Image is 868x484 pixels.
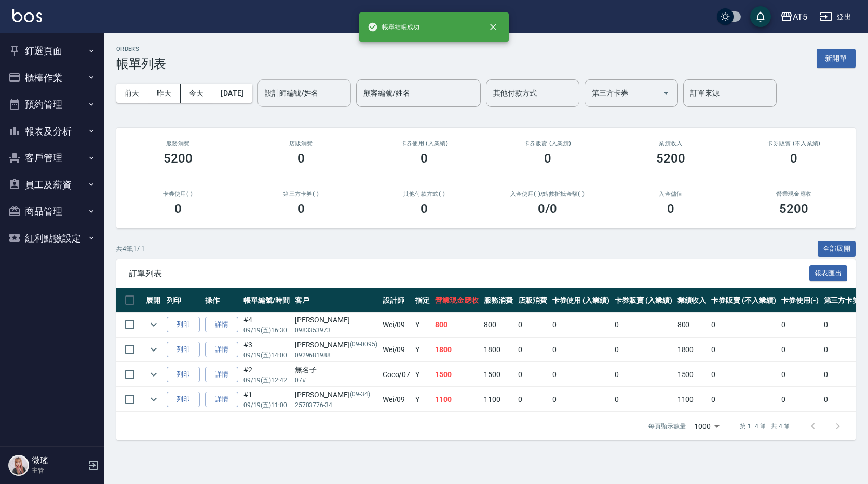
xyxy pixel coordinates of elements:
[413,313,432,337] td: Y
[675,362,709,387] td: 1500
[205,392,238,408] a: 詳情
[4,37,100,64] button: 釘選頁面
[297,201,305,216] h3: 0
[550,313,613,337] td: 0
[516,338,550,362] td: 0
[621,191,720,197] h2: 入金儲值
[516,362,550,387] td: 0
[432,362,481,387] td: 1500
[167,342,200,358] button: 列印
[241,288,292,313] th: 帳單編號/時間
[516,387,550,412] td: 0
[167,317,200,333] button: 列印
[481,313,516,337] td: 800
[481,387,516,412] td: 1100
[205,342,238,358] a: 詳情
[809,268,848,278] a: 報表匯出
[350,389,370,400] p: (09-34)
[779,288,821,313] th: 卡券使用(-)
[750,6,771,27] button: save
[146,392,161,407] button: expand row
[295,365,377,375] div: 無名子
[129,268,809,279] span: 訂單列表
[350,340,377,351] p: (09-0095)
[690,412,723,440] div: 1000
[709,338,778,362] td: 0
[205,367,238,383] a: 詳情
[4,225,100,252] button: 紅利點數設定
[709,387,778,412] td: 0
[241,387,292,412] td: #1
[612,313,675,337] td: 0
[421,201,428,216] h3: 0
[252,191,350,197] h2: 第三方卡券(-)
[116,46,166,52] h2: ORDERS
[164,151,193,166] h3: 5200
[745,140,843,147] h2: 卡券販賣 (不入業績)
[12,9,42,22] img: Logo
[4,64,100,91] button: 櫃檯作業
[481,362,516,387] td: 1500
[612,288,675,313] th: 卡券販賣 (入業績)
[648,422,686,431] p: 每頁顯示數量
[146,367,161,382] button: expand row
[252,140,350,147] h2: 店販消費
[675,313,709,337] td: 800
[295,326,377,335] p: 0983353973
[413,387,432,412] td: Y
[432,288,481,313] th: 營業現金應收
[550,338,613,362] td: 0
[675,338,709,362] td: 1800
[621,140,720,147] h2: 業績收入
[167,367,200,383] button: 列印
[516,313,550,337] td: 0
[482,16,505,38] button: close
[148,84,181,103] button: 昨天
[205,317,238,333] a: 詳情
[667,201,674,216] h3: 0
[817,53,856,63] a: 新開單
[167,392,200,408] button: 列印
[181,84,213,103] button: 今天
[375,140,473,147] h2: 卡券使用 (入業績)
[498,140,596,147] h2: 卡券販賣 (入業績)
[212,84,252,103] button: [DATE]
[295,389,377,400] div: [PERSON_NAME]
[544,151,551,166] h3: 0
[809,265,848,281] button: 報表匯出
[413,288,432,313] th: 指定
[295,340,377,351] div: [PERSON_NAME]
[816,7,856,26] button: 登出
[675,288,709,313] th: 業績收入
[779,362,821,387] td: 0
[241,313,292,337] td: #4
[413,362,432,387] td: Y
[241,362,292,387] td: #2
[709,362,778,387] td: 0
[241,338,292,362] td: #3
[202,288,241,313] th: 操作
[116,84,148,103] button: 前天
[4,171,100,198] button: 員工及薪資
[779,313,821,337] td: 0
[295,351,377,360] p: 0929681988
[116,57,166,71] h3: 帳單列表
[516,288,550,313] th: 店販消費
[380,313,413,337] td: Wei /09
[243,375,290,385] p: 09/19 (五) 12:42
[380,362,413,387] td: Coco /07
[779,338,821,362] td: 0
[292,288,380,313] th: 客戶
[32,466,85,475] p: 主管
[817,49,856,68] button: 新開單
[368,22,419,32] span: 帳單結帳成功
[146,317,161,332] button: expand row
[740,422,790,431] p: 第 1–4 筆 共 4 筆
[818,241,856,257] button: 全部展開
[550,288,613,313] th: 卡券使用 (入業績)
[295,400,377,410] p: 25703776-34
[481,288,516,313] th: 服務消費
[4,144,100,171] button: 客戶管理
[4,91,100,118] button: 預約管理
[8,455,29,476] img: Person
